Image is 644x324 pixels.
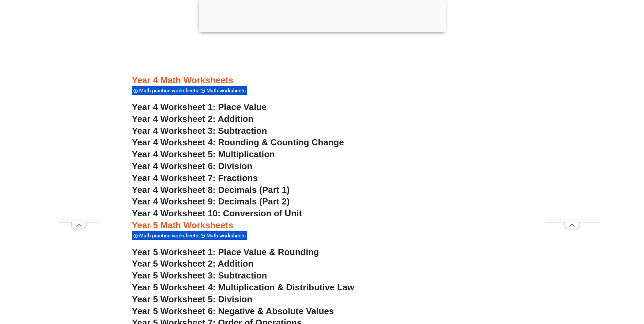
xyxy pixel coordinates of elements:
[132,173,258,183] a: Year 4 Worksheet 7: Fractions
[132,161,253,171] a: Year 4 Worksheet 6: Division
[132,137,344,147] a: Year 4 Worksheet 4: Rounding & Counting Change
[132,102,267,112] a: Year 4 Worksheet 1: Place Value
[206,88,248,94] span: Math worksheets
[132,220,512,231] h3: Year 5 Math Worksheets
[132,75,512,86] h3: Year 4 Math Worksheets
[58,16,99,220] iframe: Advertisement
[199,86,247,95] div: Math worksheets
[132,86,199,95] div: Math practice worksheets
[132,270,267,281] a: Year 5 Worksheet 3: Subtraction
[132,149,275,159] a: Year 4 Worksheet 5: Multiplication
[132,208,302,218] a: Year 4 Worksheet 10: Conversion of Unit
[206,233,248,239] span: Math worksheets
[132,247,319,257] a: Year 5 Worksheet 1: Place Value & Rounding
[132,306,334,316] a: Year 5 Worksheet 6: Negative & Absolute Values
[139,88,200,94] span: Math practice worksheets
[132,294,253,304] a: Year 5 Worksheet 5: Division
[531,247,644,324] iframe: Chat Widget
[132,258,254,269] a: Year 5 Worksheet 2: Addition
[139,233,200,239] span: Math practice worksheets
[132,126,267,136] a: Year 4 Worksheet 3: Subtraction
[132,196,290,206] a: Year 4 Worksheet 9: Decimals (Part 2)
[199,231,247,240] div: Math worksheets
[132,282,354,292] a: Year 5 Worksheet 4: Multiplication & Distributive Law
[132,185,290,195] a: Year 4 Worksheet 8: Decimals (Part 1)
[132,231,199,240] div: Math practice worksheets
[132,114,254,124] a: Year 4 Worksheet 2: Addition
[545,16,599,220] iframe: Advertisement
